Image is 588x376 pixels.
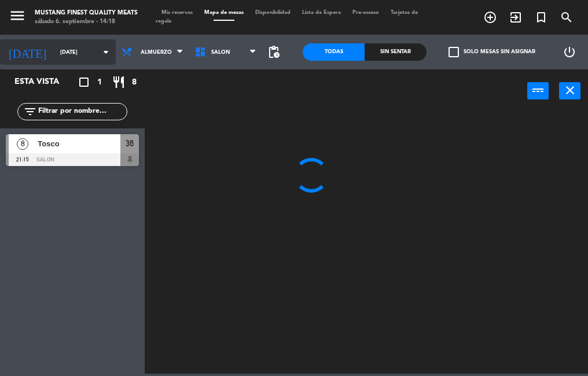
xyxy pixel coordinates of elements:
span: SALON [211,49,230,56]
i: restaurant [112,75,126,89]
div: Sin sentar [365,43,427,61]
i: turned_in_not [534,10,548,24]
button: power_input [527,82,549,99]
span: 8 [17,138,28,150]
div: sábado 6. septiembre - 14:18 [35,17,138,26]
span: Disponibilidad [249,10,296,15]
button: close [559,82,580,99]
label: Solo mesas sin asignar [449,47,535,57]
span: Mis reservas [156,10,199,15]
div: Esta vista [6,75,83,89]
i: crop_square [77,75,91,89]
span: Tosco [38,138,120,150]
span: check_box_outline_blank [449,47,459,57]
i: arrow_drop_down [99,45,113,59]
span: Lista de Espera [296,10,347,15]
span: Mapa de mesas [199,10,249,15]
span: Almuerzo [141,49,172,56]
input: Filtrar por nombre... [37,105,127,118]
span: 8 [132,76,137,89]
span: Pre-acceso [347,10,385,15]
div: Todas [303,43,365,61]
i: power_settings_new [563,45,576,59]
button: menu [9,7,26,28]
i: search [560,10,574,24]
span: 1 [97,76,102,89]
i: close [563,83,577,97]
i: filter_list [23,105,37,119]
span: pending_actions [267,45,281,59]
i: power_input [531,83,545,97]
i: exit_to_app [509,10,523,24]
i: add_circle_outline [483,10,497,24]
i: menu [9,7,26,24]
span: 36 [126,137,134,150]
div: Mustang Finest Quality Meats [35,9,138,17]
